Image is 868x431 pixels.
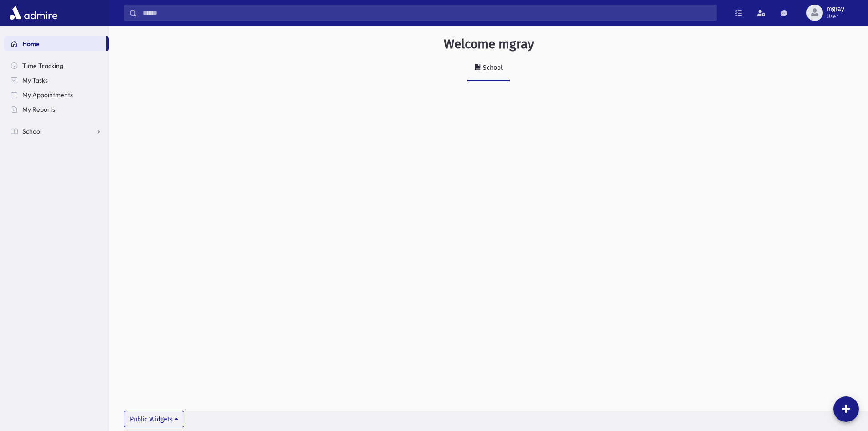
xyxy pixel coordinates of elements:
[22,62,63,70] span: Time Tracking
[481,64,503,72] div: School
[4,88,109,102] a: My Appointments
[137,5,716,21] input: Search
[4,102,109,117] a: My Reports
[4,58,109,73] a: Time Tracking
[827,5,844,13] span: mgray
[827,13,844,20] span: User
[22,105,55,114] span: My Reports
[4,124,109,139] a: School
[22,91,73,99] span: My Appointments
[444,36,534,52] h3: Welcome mgray
[22,40,40,48] span: Home
[124,411,184,427] button: Public Widgets
[467,56,510,81] a: School
[22,127,41,135] span: School
[4,36,106,51] a: Home
[7,4,60,22] img: AdmirePro
[4,73,109,88] a: My Tasks
[22,76,48,84] span: My Tasks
